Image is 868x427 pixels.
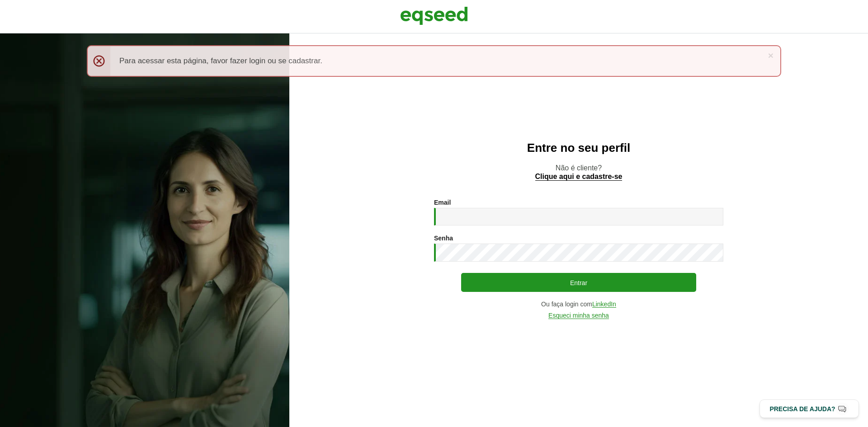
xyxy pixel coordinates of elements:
[548,312,609,319] a: Esqueci minha senha
[768,51,774,60] a: ×
[434,235,453,241] label: Senha
[87,45,781,77] div: Para acessar esta página, favor fazer login ou se cadastrar.
[400,5,468,27] img: EqSeed Logo
[434,199,451,206] label: Email
[592,301,616,308] a: LinkedIn
[307,141,850,155] h2: Entre no seu perfil
[434,301,723,308] div: Ou faça login com
[535,173,623,181] a: Clique aqui e cadastre-se
[461,273,696,292] button: Entrar
[307,164,850,181] p: Não é cliente?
